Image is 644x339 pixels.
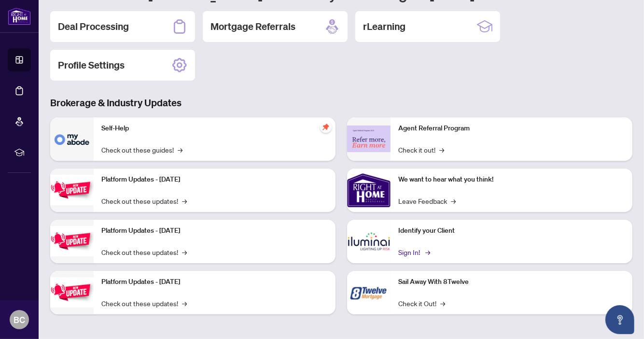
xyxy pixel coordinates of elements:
[347,126,391,152] img: Agent Referral Program
[451,196,456,206] span: →
[398,226,625,236] p: Identify your Client
[101,174,328,185] p: Platform Updates - [DATE]
[101,196,187,206] a: Check out these updates!→
[605,305,634,334] button: Open asap
[101,247,187,257] a: Check out these updates!→
[398,174,625,185] p: We want to hear what you think!
[439,144,444,155] span: →
[101,144,182,155] a: Check out these guides!→
[347,271,391,314] img: Sail Away With 8Twelve
[398,247,429,257] a: Sign In!→
[58,20,129,33] h2: Deal Processing
[182,298,187,309] span: →
[182,247,187,257] span: →
[178,144,182,155] span: →
[50,277,94,308] img: Platform Updates - June 23, 2025
[50,226,94,256] img: Platform Updates - July 8, 2025
[50,175,94,205] img: Platform Updates - July 21, 2025
[210,20,295,33] h2: Mortgage Referrals
[8,7,31,25] img: logo
[440,298,445,309] span: →
[101,226,328,236] p: Platform Updates - [DATE]
[101,277,328,287] p: Platform Updates - [DATE]
[347,220,391,263] img: Identify your Client
[101,298,187,309] a: Check out these updates!→
[398,298,445,309] a: Check it Out!→
[14,313,25,326] span: BC
[398,123,625,134] p: Agent Referral Program
[320,121,332,133] span: pushpin
[347,169,391,212] img: We want to hear what you think!
[398,144,444,155] a: Check it out!→
[425,247,430,257] span: →
[363,20,406,33] h2: rLearning
[50,117,94,161] img: Self-Help
[398,196,456,206] a: Leave Feedback→
[398,277,625,287] p: Sail Away With 8Twelve
[182,196,187,206] span: →
[101,123,328,134] p: Self-Help
[58,58,125,72] h2: Profile Settings
[50,96,632,110] h3: Brokerage & Industry Updates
